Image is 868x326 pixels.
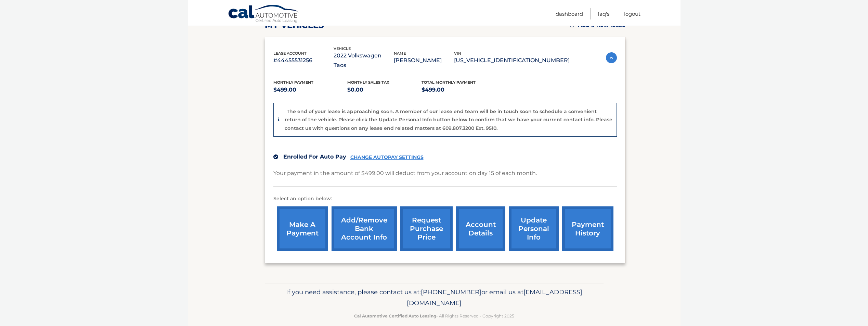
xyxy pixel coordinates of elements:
p: [US_VEHICLE_IDENTIFICATION_NUMBER] [454,56,570,65]
p: $499.00 [422,85,496,95]
a: CHANGE AUTOPAY SETTINGS [350,154,424,160]
span: Monthly Payment [273,80,313,85]
p: - All Rights Reserved - Copyright 2025 [269,312,599,320]
a: Add/Remove bank account info [332,206,397,251]
a: FAQ's [598,8,609,19]
span: Enrolled For Auto Pay [283,153,346,160]
a: Cal Automotive [228,4,300,24]
p: $499.00 [273,85,348,95]
a: Dashboard [556,8,583,19]
p: Select an option below: [273,195,617,203]
span: lease account [273,51,307,56]
span: vehicle [334,46,351,51]
img: check.svg [273,154,278,159]
img: accordion-active.svg [606,52,617,63]
p: #44455531256 [273,56,334,65]
a: Logout [624,8,640,19]
span: [EMAIL_ADDRESS][DOMAIN_NAME] [407,288,582,307]
strong: Cal Automotive Certified Auto Leasing [354,313,436,318]
span: name [394,51,406,56]
p: 2022 Volkswagen Taos [334,51,394,70]
p: If you need assistance, please contact us at: or email us at [269,287,599,309]
span: [PHONE_NUMBER] [421,288,481,296]
a: request purchase price [400,206,453,251]
p: [PERSON_NAME] [394,56,454,65]
span: vin [454,51,461,56]
a: account details [456,206,505,251]
a: make a payment [277,206,328,251]
p: Your payment in the amount of $499.00 will deduct from your account on day 15 of each month. [273,168,537,178]
a: update personal info [509,206,559,251]
span: Monthly sales Tax [347,80,389,85]
p: $0.00 [347,85,422,95]
span: Total Monthly Payment [422,80,476,85]
a: payment history [562,206,613,251]
p: The end of your lease is approaching soon. A member of our lease end team will be in touch soon t... [285,108,612,131]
